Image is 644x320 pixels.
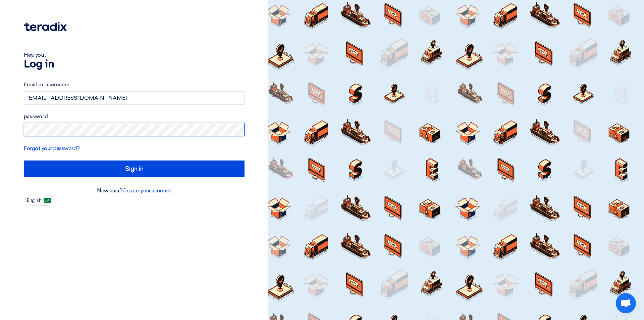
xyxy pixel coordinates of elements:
[616,293,636,313] div: Open chat
[24,22,67,31] img: Teradix logo
[27,197,42,203] font: English
[24,91,245,105] input: Enter your business email or username
[24,59,54,70] font: Log in
[24,82,69,88] font: Email or username
[44,198,51,203] img: ar-AR.png
[24,113,48,120] font: password
[122,187,171,194] a: Create your account
[97,187,122,194] font: New user?
[24,52,47,58] font: Hey, you ...
[24,145,80,151] a: Forgot your password?
[24,161,245,177] input: Sign in
[26,195,53,205] button: English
